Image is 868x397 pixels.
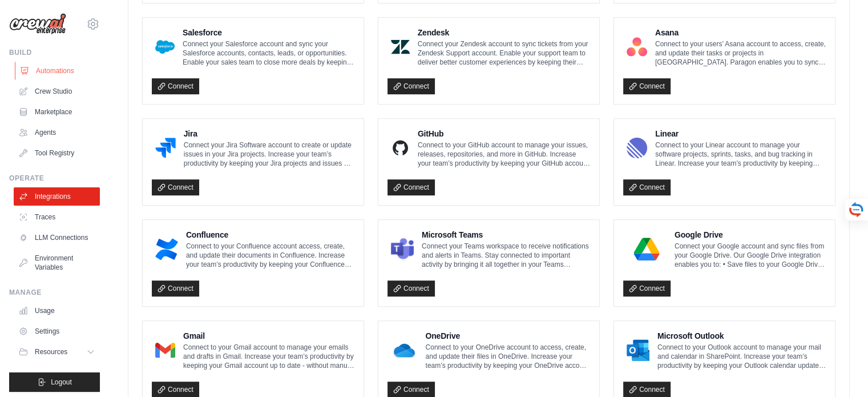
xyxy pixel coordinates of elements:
[657,343,826,370] p: Connect to your Outlook account to manage your mail and calendar in SharePoint. Increase your tea...
[391,238,414,260] img: Microsoft Teams Logo
[623,179,671,195] a: Connect
[655,39,826,67] p: Connect to your users’ Asana account to access, create, and update their tasks or projects in [GE...
[9,288,100,297] div: Manage
[14,322,100,340] a: Settings
[627,35,647,58] img: Asana Logo
[183,39,354,67] p: Connect your Salesforce account and sync your Salesforce accounts, contacts, leads, or opportunit...
[155,137,176,159] img: Jira Logo
[183,330,354,342] h4: Gmail
[9,372,100,392] button: Logout
[14,82,100,101] a: Crew Studio
[183,27,354,38] h4: Salesforce
[387,78,435,94] a: Connect
[627,137,647,159] img: Linear Logo
[14,144,100,162] a: Tool Registry
[675,242,826,269] p: Connect your Google account and sync files from your Google Drive. Our Google Drive integration e...
[14,228,100,247] a: LLM Connections
[15,62,101,80] a: Automations
[9,174,100,183] div: Operate
[391,137,410,159] img: GitHub Logo
[186,242,354,269] p: Connect to your Confluence account access, create, and update their documents in Confluence. Incr...
[391,339,418,362] img: OneDrive Logo
[152,78,199,94] a: Connect
[155,35,175,58] img: Salesforce Logo
[152,179,199,195] a: Connect
[155,238,178,260] img: Confluence Logo
[418,128,590,139] h4: GitHub
[655,27,826,38] h4: Asana
[184,128,354,139] h4: Jira
[14,343,100,361] button: Resources
[418,27,590,38] h4: Zendesk
[627,339,649,362] img: Microsoft Outlook Logo
[422,242,590,269] p: Connect your Teams workspace to receive notifications and alerts in Teams. Stay connected to impo...
[418,39,590,67] p: Connect your Zendesk account to sync tickets from your Zendesk Support account. Enable your suppo...
[623,78,671,94] a: Connect
[657,330,826,342] h4: Microsoft Outlook
[418,141,590,168] p: Connect to your GitHub account to manage your issues, releases, repositories, and more in GitHub....
[391,35,410,58] img: Zendesk Logo
[426,330,591,342] h4: OneDrive
[14,302,100,320] a: Usage
[35,347,67,356] span: Resources
[387,179,435,195] a: Connect
[51,378,72,387] span: Logout
[14,208,100,226] a: Traces
[155,339,175,362] img: Gmail Logo
[623,280,671,296] a: Connect
[14,123,100,142] a: Agents
[14,103,100,121] a: Marketplace
[655,128,826,139] h4: Linear
[14,249,100,276] a: Environment Variables
[627,238,667,260] img: Google Drive Logo
[422,229,590,240] h4: Microsoft Teams
[186,229,354,240] h4: Confluence
[426,343,591,370] p: Connect to your OneDrive account to access, create, and update their files in OneDrive. Increase ...
[152,280,199,296] a: Connect
[675,229,826,240] h4: Google Drive
[9,13,66,35] img: Logo
[387,280,435,296] a: Connect
[655,141,826,168] p: Connect to your Linear account to manage your software projects, sprints, tasks, and bug tracking...
[184,141,354,168] p: Connect your Jira Software account to create or update issues in your Jira projects. Increase you...
[14,187,100,206] a: Integrations
[9,48,100,57] div: Build
[183,343,354,370] p: Connect to your Gmail account to manage your emails and drafts in Gmail. Increase your team’s pro...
